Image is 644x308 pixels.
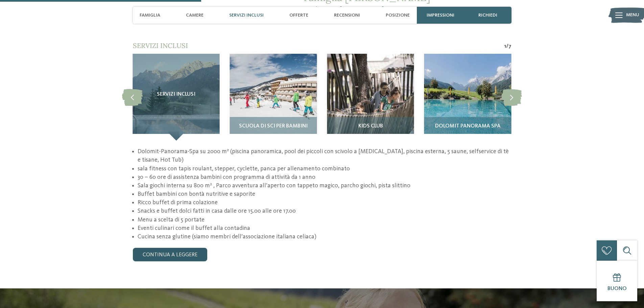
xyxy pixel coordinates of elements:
[138,190,511,198] li: Buffet bambini con bontà nutritive e saporite
[435,123,501,129] span: Dolomit Panorama SPA
[239,123,308,129] span: Scuola di sci per bambini
[138,147,511,164] li: Dolomit-Panorama-Spa su 2000 m² (piscina panoramica, pool dei piccoli con scivolo a [MEDICAL_DATA...
[386,13,410,18] span: Posizione
[157,92,195,98] span: Servizi inclusi
[424,54,511,141] img: Il nostro family hotel a Sesto, il vostro rifugio sulle Dolomiti.
[504,43,506,50] span: 1
[229,13,264,18] span: Servizi inclusi
[138,198,511,207] li: Ricco buffet di prima colazione
[597,261,637,301] a: Buono
[289,13,308,18] span: Offerte
[140,13,160,18] span: Famiglia
[138,165,511,173] li: sala fitness con tapis roulant, stepper, cyclette, panca per allenamento combinato
[138,233,511,241] li: Cucina senza glutine (siamo membri dell’associazione italiana celiaca)
[133,248,207,261] a: continua a leggere
[133,41,188,50] span: Servizi inclusi
[230,54,317,141] img: Il nostro family hotel a Sesto, il vostro rifugio sulle Dolomiti.
[138,216,511,224] li: Menu a scelta di 5 portate
[186,13,204,18] span: Camere
[327,54,414,141] img: Il nostro family hotel a Sesto, il vostro rifugio sulle Dolomiti.
[304,5,511,14] span: Family Resort [PERSON_NAME] ****ˢ
[478,13,497,18] span: richiedi
[607,286,627,291] span: Buono
[138,182,511,190] li: Sala giochi interna su 800 m² , Parco avventura all’aperto con tappeto magico, parcho giochi, pis...
[506,43,508,50] span: /
[138,173,511,182] li: 30 – 60 ore di assistenza bambini con programma di attività da 1 anno
[508,43,511,50] span: 7
[358,123,383,129] span: Kids Club
[334,13,360,18] span: Recensioni
[427,13,454,18] span: Impressioni
[138,224,511,233] li: Eventi culinari come il buffet alla contadina
[138,207,511,215] li: Snacks e buffet dolci fatti in casa dalle ore 15.00 alle ore 17.00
